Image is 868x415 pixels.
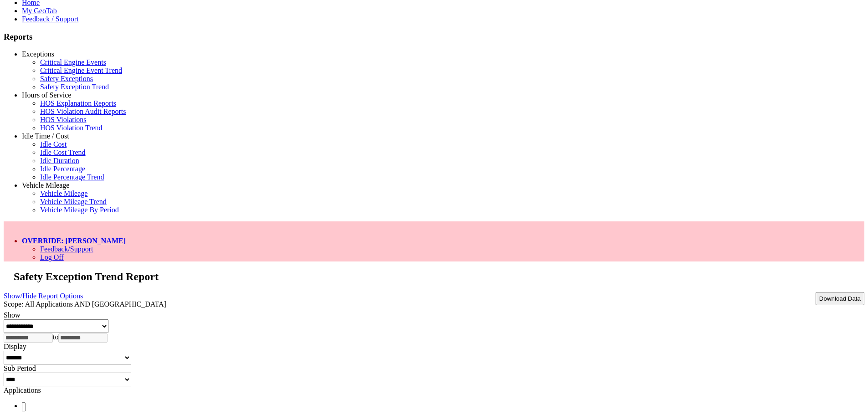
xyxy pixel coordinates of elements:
[4,386,41,394] label: Applications
[40,206,119,214] a: Vehicle Mileage By Period
[4,311,20,319] label: Show
[40,190,87,197] a: Vehicle Mileage
[40,116,86,123] a: HOS Violations
[22,50,54,58] a: Exceptions
[22,132,69,140] a: Idle Time / Cost
[40,253,64,261] a: Log Off
[40,165,85,173] a: Idle Percentage
[4,343,26,350] label: Display
[4,364,36,372] label: Sub Period
[22,7,57,15] a: My GeoTab
[22,91,71,99] a: Hours of Service
[40,198,107,205] a: Vehicle Mileage Trend
[816,292,864,305] button: Download Data
[4,32,864,42] h3: Reports
[4,300,166,308] span: Scope: All Applications AND [GEOGRAPHIC_DATA]
[22,237,126,245] a: OVERRIDE: [PERSON_NAME]
[40,173,104,181] a: Idle Percentage Trend
[40,83,109,91] a: Safety Exception Trend
[40,108,126,115] a: HOS Violation Audit Reports
[40,67,122,74] a: Critical Engine Event Trend
[14,271,864,283] h2: Safety Exception Trend Report
[22,181,69,189] a: Vehicle Mileage
[40,75,93,82] a: Safety Exceptions
[4,290,83,302] a: Show/Hide Report Options
[40,58,106,66] a: Critical Engine Events
[22,15,78,23] a: Feedback / Support
[40,124,103,132] a: HOS Violation Trend
[40,157,79,164] a: Idle Duration
[40,245,93,253] a: Feedback/Support
[53,333,58,341] span: to
[40,99,116,107] a: HOS Explanation Reports
[40,140,67,148] a: Idle Cost
[40,149,86,156] a: Idle Cost Trend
